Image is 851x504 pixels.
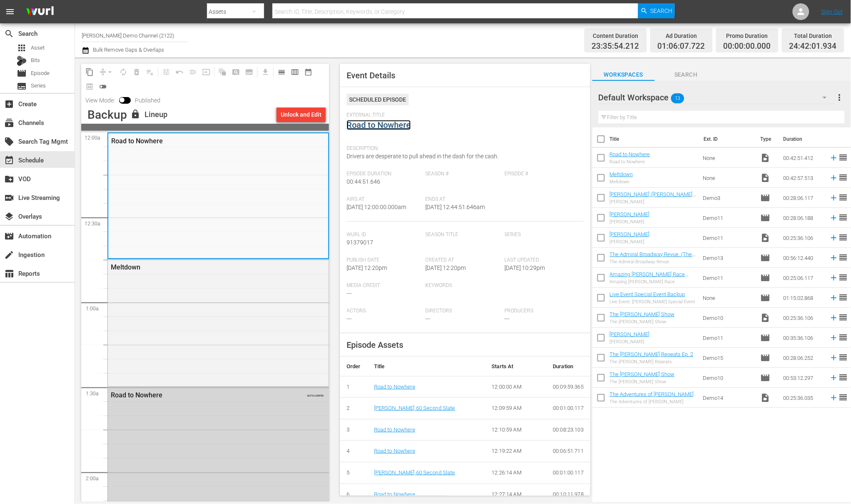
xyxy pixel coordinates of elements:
div: Content Duration [592,30,639,42]
div: Bits [17,56,27,66]
span: Episode [761,353,771,363]
span: Season Title [426,232,501,238]
span: [DATE] 12:20pm [347,264,387,271]
span: Create Search Block [229,65,242,79]
span: 01:06:07.722 [658,42,705,51]
svg: Add to Schedule [829,393,839,402]
a: Road to Nowhere [374,448,415,454]
span: Publish Date [347,257,422,264]
td: Demo11 [700,208,757,228]
button: Search [638,3,675,18]
span: Select an event to delete [130,65,143,79]
span: Reports [4,269,14,279]
span: Video [761,313,771,323]
div: Ad Duration [658,30,705,42]
a: The Admiral Broadway Revue. (The Admiral Broadway Revue. (00:30:00)) [610,251,696,264]
div: Road to Nowhere [111,391,284,399]
span: AUTO-LOOPED [307,390,324,397]
span: View Backup [83,80,96,93]
th: Duration [779,127,829,151]
td: Demo11 [700,228,757,248]
span: Video [761,173,771,183]
a: The Adventures of [PERSON_NAME] [610,391,694,397]
span: Download as CSV [256,64,272,80]
a: Road to Nowhere [610,151,650,157]
span: 23:35:54.212 [592,42,639,51]
span: Series [31,82,46,90]
span: Search Tag Mgmt [4,137,14,147]
span: [DATE] 10:29pm [504,264,545,271]
a: [PERSON_NAME] [610,231,650,237]
span: Month Calendar View [302,65,315,79]
span: Drivers are desperate to pull ahead in the dash for the cash. [347,153,499,160]
a: Road to Nowhere [374,427,415,433]
span: Airs At [347,196,422,203]
th: Ext. ID [699,127,756,151]
span: View Mode: [81,97,119,104]
span: reorder [839,172,849,182]
span: date_range_outlined [304,68,312,76]
td: None [700,148,757,168]
span: --- [347,290,352,297]
td: 12:09:59 AM [485,398,546,419]
span: Video [761,233,771,243]
span: Directors [426,308,501,314]
div: Live Event: [PERSON_NAME] Special Event [610,299,696,304]
td: 00:42:57.513 [780,168,826,188]
div: Total Duration [789,30,837,42]
span: Series [17,81,27,91]
svg: Add to Schedule [829,213,839,222]
span: Episode [761,193,771,203]
span: --- [504,315,509,322]
span: reorder [839,392,849,402]
span: Bits [31,56,40,65]
span: Toggle to switch from Published to Draft view. [119,97,125,103]
span: Automation [4,231,14,241]
div: Meltdown [111,263,284,271]
span: reorder [839,332,849,342]
td: 00:35:36.106 [780,328,826,348]
td: Demo10 [700,368,757,388]
span: Last Updated [504,257,579,264]
td: Demo15 [700,348,757,368]
a: [PERSON_NAME] 60 Second Slate [374,405,455,411]
a: Live Event Special Event Backup [610,291,685,297]
span: Episode [761,253,771,263]
svg: Add to Schedule [829,273,839,282]
a: Sign Out [821,8,843,15]
span: reorder [839,372,849,382]
span: Wurl Id [347,232,422,238]
span: Fill episodes with ad slates [186,65,200,79]
button: more_vert [835,87,845,107]
td: 00:56:12.440 [780,248,826,268]
div: [PERSON_NAME] [610,339,650,344]
td: None [700,168,757,188]
td: 01:15:02.868 [780,288,826,308]
a: Meltdown [610,171,633,177]
div: Unlock and Edit [281,107,322,122]
div: The [PERSON_NAME] Show [610,319,675,324]
td: 00:25:36.106 [780,228,826,248]
span: reorder [839,192,849,202]
span: lock [130,109,140,119]
span: Keywords [426,282,501,289]
span: Episode [761,293,771,303]
span: Episode [761,333,771,343]
span: External Title [347,112,579,119]
div: The Admiral Broadway Revue. [610,259,696,264]
span: Create [4,99,14,109]
a: [PERSON_NAME] [610,211,650,217]
span: Remove Gaps & Overlaps [96,65,117,79]
span: Create Series Block [242,65,256,79]
span: Episode [761,273,771,283]
td: 00:25:36.106 [780,308,826,328]
td: 1 [340,376,367,398]
td: 00:01:00.117 [546,398,590,419]
span: Schedule [4,155,14,165]
span: Media Credit [347,282,422,289]
td: 00:42:51.412 [780,148,826,168]
td: 00:25:06.117 [780,268,826,288]
svg: Add to Schedule [829,333,839,342]
div: [PERSON_NAME] [610,199,696,205]
a: [PERSON_NAME] 60 Second Slate [374,469,455,476]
